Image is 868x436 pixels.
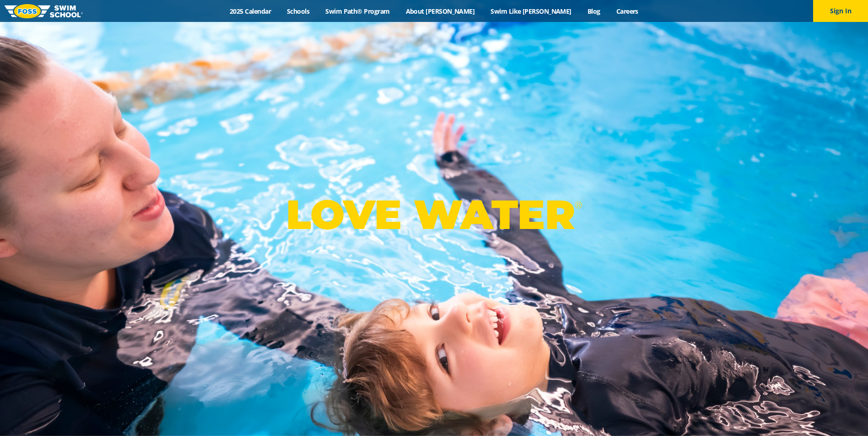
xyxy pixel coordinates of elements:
p: LOVE WATER [286,190,582,239]
sup: ® [575,199,582,211]
a: Swim Like [PERSON_NAME] [483,7,580,16]
a: Blog [579,7,608,16]
a: 2025 Calendar [222,7,279,16]
a: About [PERSON_NAME] [398,7,483,16]
a: Careers [608,7,646,16]
img: FOSS Swim School Logo [5,4,83,18]
a: Swim Path® Program [318,7,398,16]
a: Schools [279,7,318,16]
